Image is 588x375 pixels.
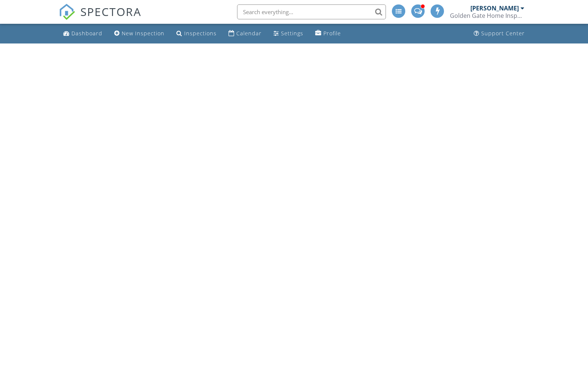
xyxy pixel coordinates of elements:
[60,27,105,41] a: Dashboard
[450,12,524,19] div: Golden Gate Home Inspections
[59,10,141,26] a: SPECTORA
[470,4,519,12] div: [PERSON_NAME]
[281,30,303,37] div: Settings
[59,4,75,20] img: The Best Home Inspection Software - Spectora
[111,27,167,41] a: New Inspection
[471,27,528,41] a: Support Center
[122,30,164,37] div: New Inspection
[71,30,102,37] div: Dashboard
[184,30,217,37] div: Inspections
[481,30,525,37] div: Support Center
[271,27,306,41] a: Settings
[323,30,341,37] div: Profile
[312,27,344,41] a: Profile
[80,4,141,19] span: SPECTORA
[237,4,386,19] input: Search everything...
[226,27,265,41] a: Calendar
[236,30,262,37] div: Calendar
[173,27,220,41] a: Inspections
